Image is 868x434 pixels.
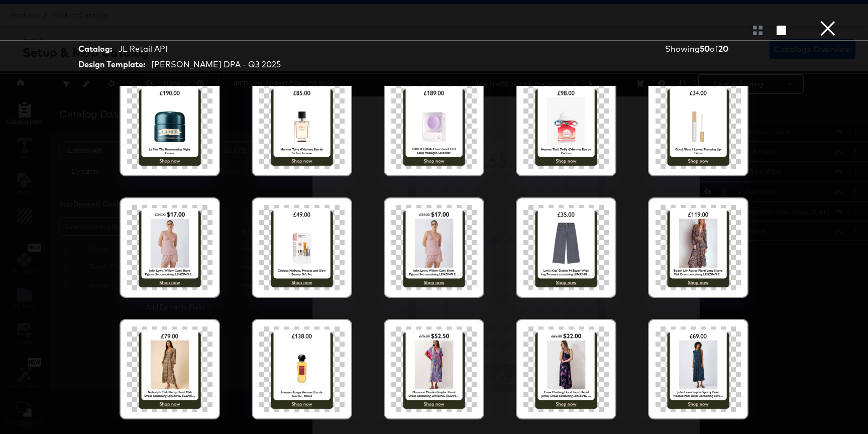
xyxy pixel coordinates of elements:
[718,44,728,54] strong: 20
[118,43,168,55] div: JL Retail API
[78,43,112,55] strong: Catalog:
[151,59,281,70] div: [PERSON_NAME] DPA - Q3 2025
[78,59,145,70] strong: Design Template:
[665,43,773,55] div: Showing of
[700,44,710,54] strong: 50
